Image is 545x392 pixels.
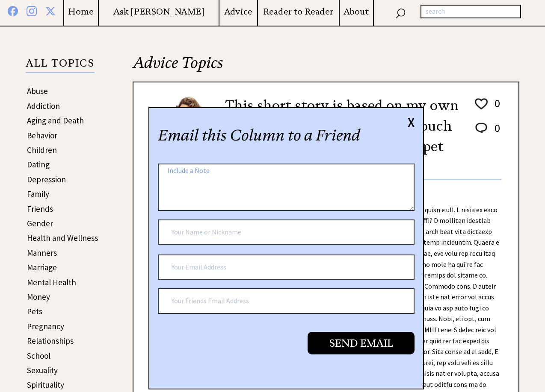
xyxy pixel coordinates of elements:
[27,4,37,16] img: instagram%20blue.png
[408,117,415,127] div: X
[45,5,56,16] img: x%20blue.png
[158,332,288,365] iframe: reCAPTCHA
[27,306,42,316] a: Pets
[26,59,95,73] p: ALL TOPICS
[490,96,501,120] td: 0
[27,101,60,111] a: Addiction
[27,321,64,331] a: Pregnancy
[474,97,489,111] img: heart_outline%201.png
[27,351,50,361] a: School
[474,121,489,135] img: message_round%202.png
[8,4,18,16] img: facebook%20blue.png
[219,6,257,17] a: Advice
[27,365,58,375] a: Sexuality
[27,262,57,272] a: Marriage
[27,174,66,184] a: Depression
[27,145,57,155] a: Children
[258,6,339,17] a: Reader to Reader
[27,115,84,126] a: Aging and Death
[27,380,64,390] a: Spirituality
[159,95,213,143] img: Ann6%20v2%20small.png
[27,233,98,243] a: Health and Wellness
[64,6,98,17] a: Home
[99,6,219,17] a: Ask [PERSON_NAME]
[27,277,76,287] a: Mental Health
[308,332,415,354] input: Send Email
[158,255,415,280] input: Your Email Address
[490,121,501,143] td: 0
[158,126,360,145] span: Email this Column to a Friend
[27,248,57,258] a: Manners
[27,218,53,228] a: Gender
[27,336,74,346] a: Relationships
[27,159,50,170] a: Dating
[158,288,415,314] input: Your Friends Email Address
[158,219,415,245] input: Your Name or Nickname
[340,6,373,17] a: About
[421,5,521,18] input: search
[225,95,461,157] h2: This short story is based on my own experience and I think it will touch anyone who has ever owne...
[27,204,53,214] a: Friends
[27,130,57,140] a: Behavior
[27,189,49,199] a: Family
[133,53,519,82] h2: Advice Topics
[27,292,50,302] a: Money
[395,6,406,19] img: search_nav.png
[27,86,48,96] a: Abuse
